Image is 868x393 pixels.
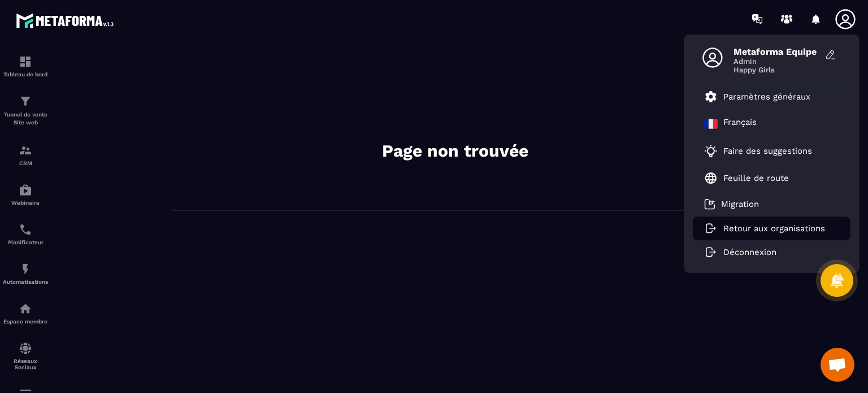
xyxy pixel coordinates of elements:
[3,318,48,325] p: Espace membre
[19,302,32,316] img: automations
[3,86,48,135] a: formationformationTunnel de vente Site web
[16,10,118,31] img: logo
[704,223,825,234] a: Retour aux organisations
[723,173,789,183] p: Feuille de route
[19,342,32,355] img: social-network
[734,66,818,74] span: Happy Girls
[704,144,825,158] a: Faire des suggestions
[19,94,32,108] img: formation
[723,223,825,234] p: Retour aux organisations
[704,171,789,185] a: Feuille de route
[19,55,32,68] img: formation
[3,358,48,370] p: Réseaux Sociaux
[821,348,854,382] div: Ouvrir le chat
[3,111,48,127] p: Tunnel de vente Site web
[734,46,818,57] span: Metaforma Equipe
[734,57,818,66] span: Admin
[723,92,810,102] p: Paramètres généraux
[3,135,48,175] a: formationformationCRM
[3,254,48,293] a: automationsautomationsAutomatisations
[3,293,48,333] a: automationsautomationsEspace membre
[704,198,759,210] a: Migration
[3,214,48,254] a: schedulerschedulerPlanificateur
[704,90,810,103] a: Paramètres généraux
[3,160,48,166] p: CRM
[285,140,624,162] h2: Page non trouvée
[723,117,757,131] p: Français
[19,144,32,157] img: formation
[3,46,48,86] a: formationformationTableau de bord
[3,333,48,379] a: social-networksocial-networkRéseaux Sociaux
[3,200,48,206] p: Webinaire
[3,71,48,77] p: Tableau de bord
[3,175,48,214] a: automationsautomationsWebinaire
[723,146,812,156] p: Faire des suggestions
[19,223,32,236] img: scheduler
[721,199,759,209] p: Migration
[19,183,32,197] img: automations
[19,262,32,276] img: automations
[723,247,776,257] p: Déconnexion
[3,279,48,285] p: Automatisations
[3,239,48,245] p: Planificateur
